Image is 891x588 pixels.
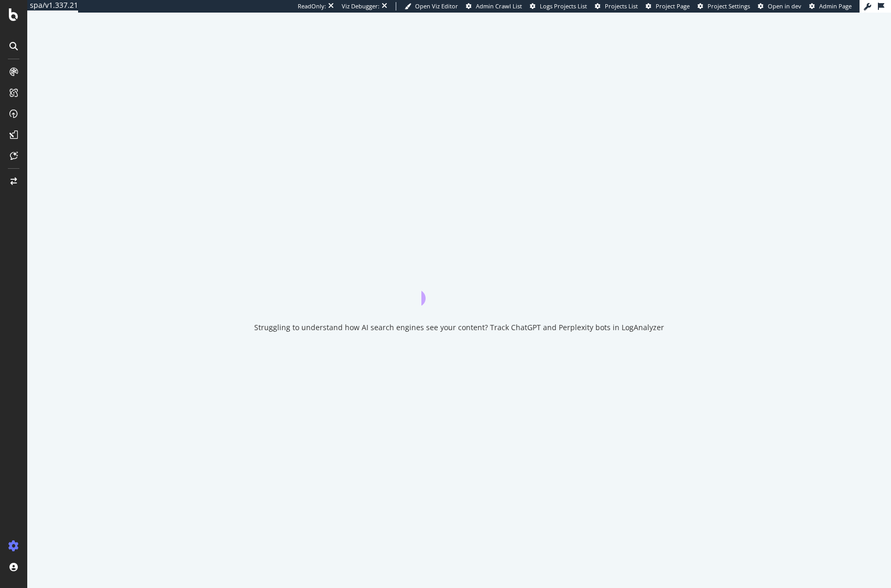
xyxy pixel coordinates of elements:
a: Admin Crawl List [466,2,522,10]
a: Admin Page [809,2,852,10]
span: Project Settings [708,2,750,10]
a: Projects List [595,2,638,10]
a: Logs Projects List [530,2,587,10]
span: Admin Page [819,2,852,10]
a: Open in dev [758,2,801,10]
a: Project Settings [698,2,750,10]
span: Open Viz Editor [415,2,458,10]
div: Struggling to understand how AI search engines see your content? Track ChatGPT and Perplexity bot... [254,322,664,333]
a: Project Page [646,2,690,10]
span: Projects List [605,2,638,10]
span: Admin Crawl List [476,2,522,10]
span: Project Page [656,2,690,10]
a: Open Viz Editor [405,2,458,10]
div: Viz Debugger: [342,2,379,10]
span: Open in dev [768,2,801,10]
div: animation [421,268,497,306]
span: Logs Projects List [540,2,587,10]
div: ReadOnly: [298,2,326,10]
